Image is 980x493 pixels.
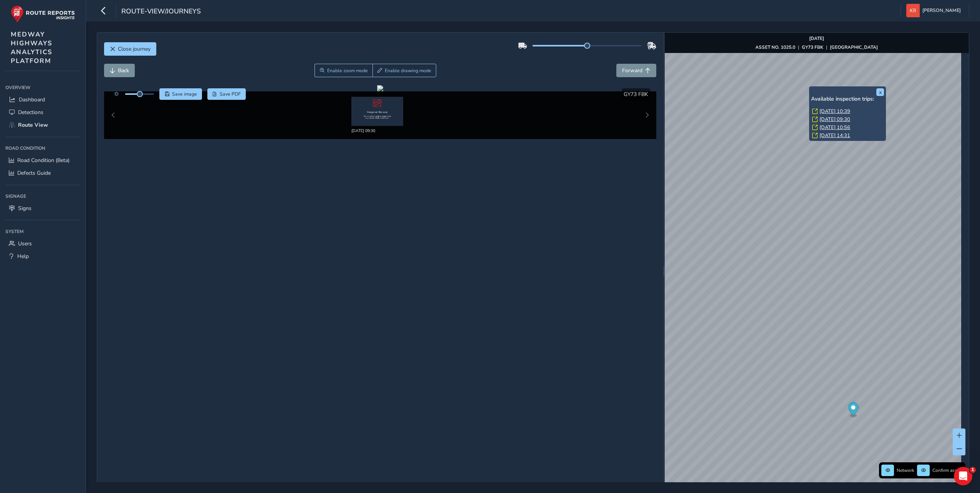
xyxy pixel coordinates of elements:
div: Road Condition [5,142,80,154]
span: Dashboard [19,96,45,103]
div: | | [755,44,878,50]
a: Road Condition (Beta) [5,154,80,167]
a: Signs [5,202,80,215]
span: Defects Guide [17,169,51,177]
button: Close journey [104,42,156,56]
a: Help [5,250,80,263]
span: Save image [172,91,197,97]
a: [DATE] 10:56 [819,124,850,131]
span: Users [18,240,32,247]
span: Confirm assets [932,467,963,473]
a: [DATE] 09:30 [819,116,850,123]
span: 1 [970,467,976,473]
span: MEDWAY HIGHWAYS ANALYTICS PLATFORM [11,30,53,65]
span: route-view/journeys [121,7,201,17]
span: Route View [18,121,48,129]
a: Defects Guide [5,167,80,179]
strong: [DATE] [809,35,824,41]
a: [DATE] 14:31 [819,132,850,139]
a: [DATE] 10:39 [819,108,850,115]
span: Back [118,67,129,74]
span: Detections [18,109,43,116]
span: Forward [622,67,642,74]
span: Close journey [118,45,151,53]
div: [DATE] 09:30 [351,128,409,134]
button: Draw [372,64,437,77]
span: Help [17,253,29,260]
span: Network [897,467,914,473]
span: [PERSON_NAME] [922,4,961,17]
button: x [876,88,884,96]
h6: Available inspection trips: [811,96,884,103]
img: rr logo [11,5,75,23]
div: Signage [5,190,80,202]
iframe: Intercom live chat [954,467,972,485]
span: Signs [18,205,31,212]
a: Users [5,237,80,250]
div: Map marker [848,402,858,418]
span: Enable drawing mode [385,68,431,74]
span: Road Condition (Beta) [17,157,70,164]
strong: GY73 FBK [802,44,823,50]
strong: ASSET NO. 1025.0 [755,44,795,50]
a: Dashboard [5,93,80,106]
button: Forward [616,64,656,77]
span: Save PDF [220,91,241,97]
button: [PERSON_NAME] [906,4,963,17]
span: GY73 FBK [624,91,648,98]
img: diamond-layout [906,4,920,17]
a: Route View [5,119,80,131]
div: System [5,226,80,237]
button: Save [159,88,202,100]
div: Overview [5,82,80,93]
img: Thumbnail frame [351,97,403,126]
strong: [GEOGRAPHIC_DATA] [830,44,878,50]
button: Back [104,64,135,77]
span: Enable zoom mode [327,68,368,74]
button: PDF [207,88,246,100]
a: Detections [5,106,80,119]
button: Zoom [315,64,372,77]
